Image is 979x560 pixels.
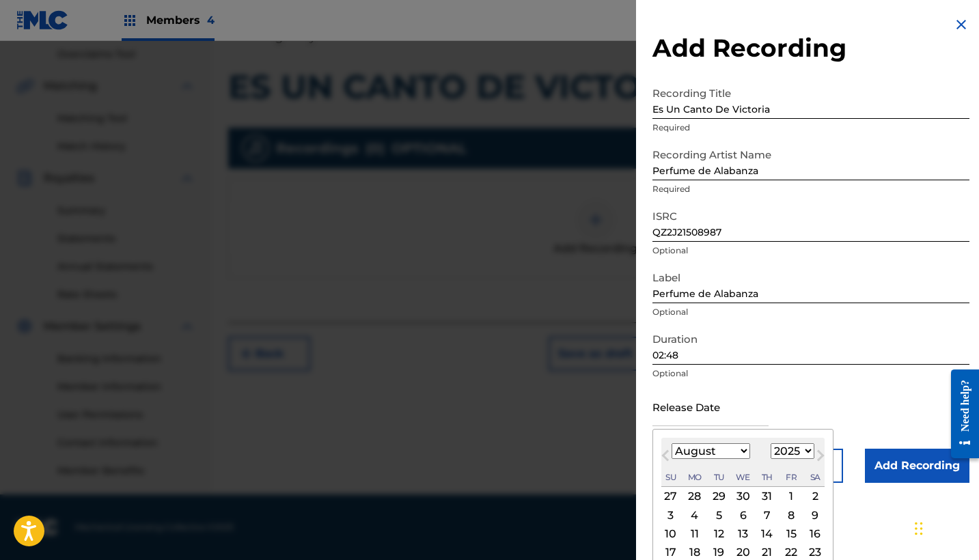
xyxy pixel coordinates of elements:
div: Sunday [663,469,679,486]
p: Optional [652,244,969,257]
div: Choose Sunday, August 10th, 2025 [663,526,679,542]
div: Friday [783,469,799,486]
div: Choose Saturday, August 2nd, 2025 [807,488,823,505]
button: Next Month [810,447,831,469]
div: Choose Monday, August 11th, 2025 [687,526,703,542]
div: Saturday [807,469,823,486]
div: Choose Friday, August 8th, 2025 [783,507,799,523]
div: Choose Wednesday, August 6th, 2025 [735,507,752,523]
div: Wednesday [735,469,752,486]
div: Choose Friday, August 1st, 2025 [783,488,799,505]
div: Choose Sunday, July 27th, 2025 [663,488,679,505]
iframe: Resource Center [941,358,979,471]
div: Thursday [759,469,775,486]
div: Choose Tuesday, July 29th, 2025 [711,488,727,505]
p: Required [652,183,969,195]
p: Optional [652,367,969,380]
div: Choose Tuesday, August 5th, 2025 [711,507,727,523]
div: Choose Thursday, August 7th, 2025 [759,507,775,523]
div: Choose Friday, August 15th, 2025 [783,526,799,542]
span: 4 [207,14,215,27]
img: MLC Logo [16,10,69,30]
iframe: Chat Widget [911,494,979,560]
div: Choose Thursday, August 14th, 2025 [759,526,775,542]
div: Choose Wednesday, August 13th, 2025 [735,526,752,542]
h2: Add Recording [652,33,969,64]
div: Choose Tuesday, August 12th, 2025 [711,526,727,542]
div: Choose Saturday, August 16th, 2025 [807,526,823,542]
span: Members [146,12,215,28]
div: Choose Monday, July 28th, 2025 [687,488,703,505]
p: Optional [652,306,969,318]
div: Monday [687,469,703,486]
div: Arrastrar [915,508,923,549]
div: Choose Saturday, August 9th, 2025 [807,507,823,523]
div: Tuesday [711,469,727,486]
div: Choose Monday, August 4th, 2025 [687,507,703,523]
div: Choose Sunday, August 3rd, 2025 [663,507,679,523]
img: Top Rightsholders [122,12,138,29]
div: Widget de chat [911,494,979,560]
button: Previous Month [654,447,676,469]
div: Choose Thursday, July 31st, 2025 [759,488,775,505]
p: Required [652,122,969,134]
div: Choose Wednesday, July 30th, 2025 [735,488,752,505]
